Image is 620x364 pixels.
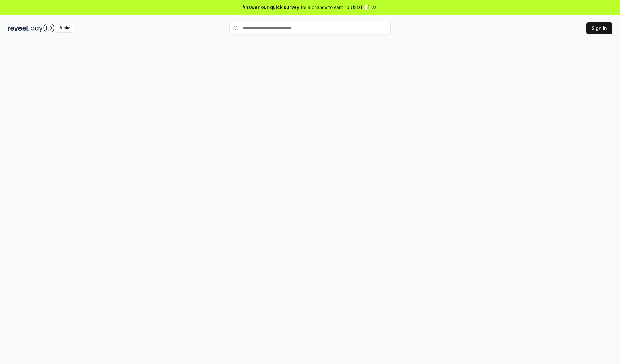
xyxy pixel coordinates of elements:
img: pay_id [31,24,55,32]
span: Answer our quick survey [243,4,299,11]
span: for a chance to earn 10 USDT 📝 [301,4,370,11]
img: reveel_dark [8,24,29,32]
div: Alpha [56,24,74,32]
button: Sign In [586,22,612,34]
